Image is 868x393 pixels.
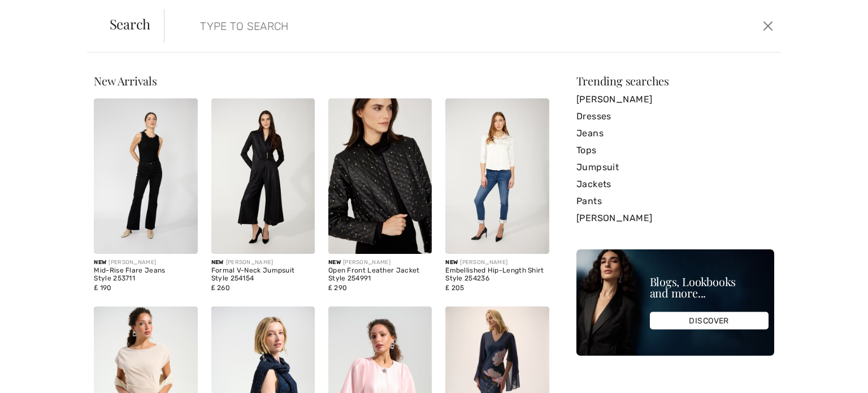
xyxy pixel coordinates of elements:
[211,259,224,266] span: New
[576,210,774,227] a: [PERSON_NAME]
[576,108,774,125] a: Dresses
[94,98,197,254] img: Mid-Rise Flare Jeans Style 253711. Black
[650,276,769,299] div: Blogs, Lookbooks and more...
[576,125,774,142] a: Jeans
[445,98,549,254] img: Embellished Hip-Length Shirt Style 254236. Champagne
[328,98,432,254] img: Open Front Leather Jacket Style 254991. Black
[94,258,197,267] div: [PERSON_NAME]
[576,91,774,108] a: [PERSON_NAME]
[650,312,769,330] div: DISCOVER
[328,267,432,283] div: Open Front Leather Jacket Style 254991
[576,159,774,176] a: Jumpsuit
[211,284,230,292] span: ₤ 260
[94,73,157,88] span: New Arrivals
[328,259,341,266] span: New
[211,258,315,267] div: [PERSON_NAME]
[192,9,618,43] input: TYPE TO SEARCH
[445,258,549,267] div: [PERSON_NAME]
[576,176,774,193] a: Jackets
[445,259,458,266] span: New
[576,249,774,356] img: Blogs, Lookbooks and more...
[576,193,774,210] a: Pants
[94,267,197,283] div: Mid-Rise Flare Jeans Style 253711
[576,75,774,87] div: Trending searches
[94,284,111,292] span: ₤ 190
[211,267,315,283] div: Formal V-Neck Jumpsuit Style 254154
[110,17,151,31] span: Search
[445,284,464,292] span: ₤ 205
[25,8,48,18] span: Chat
[576,142,774,159] a: Tops
[328,258,432,267] div: [PERSON_NAME]
[328,284,347,292] span: ₤ 290
[94,259,106,266] span: New
[211,98,315,254] img: Formal V-Neck Jumpsuit Style 254154. Black/Black
[759,17,776,35] button: Close
[445,267,549,283] div: Embellished Hip-Length Shirt Style 254236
